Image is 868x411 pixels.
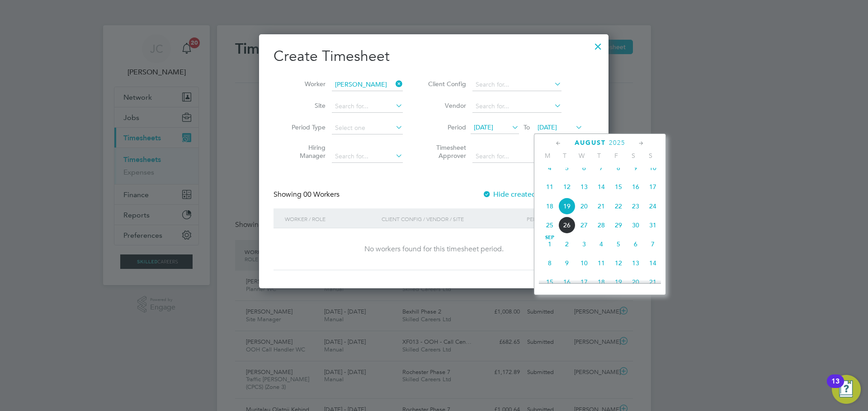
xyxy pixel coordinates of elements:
h2: Create Timesheet [274,47,594,66]
span: 14 [644,254,661,272]
span: 7 [644,236,661,253]
span: To [521,121,533,133]
span: 5 [610,236,627,253]
input: Search for... [332,79,403,91]
span: 13 [627,254,644,272]
span: 28 [593,217,610,234]
span: 30 [627,217,644,234]
input: Search for... [332,100,403,113]
span: S [625,152,642,160]
span: 10 [644,159,661,176]
span: S [642,152,659,160]
span: August [575,139,606,147]
label: Client Config [425,80,466,88]
span: 9 [558,254,576,272]
span: 15 [541,273,558,291]
span: 4 [541,159,558,176]
span: 8 [541,254,558,272]
label: Worker [285,80,325,88]
label: Hide created timesheets [482,190,574,199]
label: Period [425,123,466,131]
span: 1 [541,236,558,253]
span: 10 [576,254,593,272]
span: T [590,152,608,160]
span: 31 [644,217,661,234]
div: No workers found for this timesheet period. [283,245,585,254]
input: Select one [332,122,403,134]
span: F [608,152,625,160]
div: Worker / Role [283,208,379,229]
span: 20 [627,273,644,291]
span: 16 [627,178,644,195]
div: Client Config / Vendor / Site [379,208,524,229]
span: [DATE] [474,123,493,131]
span: 17 [644,178,661,195]
input: Search for... [472,150,561,163]
span: 21 [593,198,610,215]
span: 5 [558,159,576,176]
span: 11 [541,178,558,195]
input: Search for... [472,100,561,113]
div: Showing [274,190,341,199]
span: 16 [558,273,576,291]
span: 7 [593,159,610,176]
span: 29 [610,217,627,234]
span: 18 [593,273,610,291]
span: 22 [610,198,627,215]
span: Sep [541,236,558,240]
span: 6 [576,159,593,176]
span: W [573,152,590,160]
span: 17 [576,273,593,291]
span: 27 [576,217,593,234]
span: 12 [610,254,627,272]
label: Period Type [285,123,325,131]
span: 21 [644,273,661,291]
span: 4 [593,236,610,253]
span: 26 [558,217,576,234]
label: Timesheet Approver [425,143,466,160]
span: 24 [644,198,661,215]
span: 15 [610,178,627,195]
span: 11 [593,254,610,272]
span: [DATE] [538,123,557,131]
input: Search for... [472,79,561,91]
span: 2 [558,236,576,253]
div: 13 [831,381,840,393]
span: 8 [610,159,627,176]
span: T [556,152,573,160]
span: 23 [627,198,644,215]
label: Site [285,102,325,110]
span: 19 [610,273,627,291]
span: 19 [558,198,576,215]
span: 14 [593,178,610,195]
span: 20 [576,198,593,215]
label: Vendor [425,102,466,110]
span: 00 Workers [303,190,340,199]
span: 13 [576,178,593,195]
button: Open Resource Center, 13 new notifications [832,375,861,404]
span: M [539,152,556,160]
span: 18 [541,198,558,215]
span: 3 [576,236,593,253]
span: 6 [627,236,644,253]
span: 12 [558,178,576,195]
input: Search for... [332,150,403,163]
span: 9 [627,159,644,176]
label: Hiring Manager [285,143,325,160]
span: 25 [541,217,558,234]
span: 2025 [609,139,625,147]
div: Period [524,208,585,229]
